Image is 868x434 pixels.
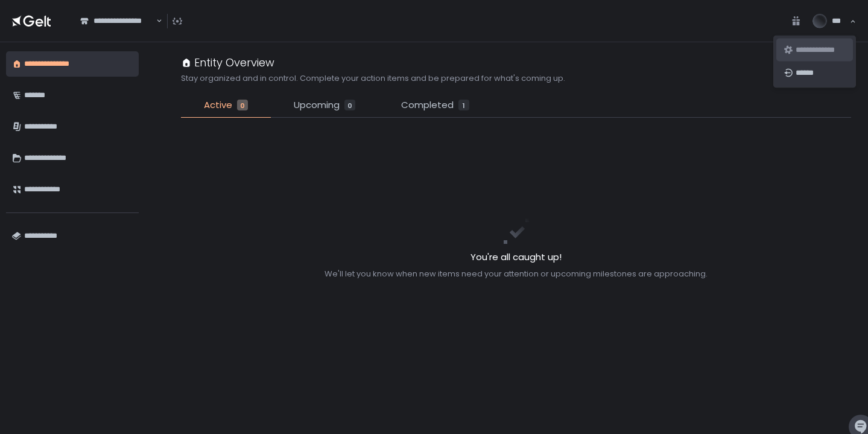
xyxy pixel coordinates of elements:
[325,251,708,264] h2: You're all caught up!
[72,8,162,34] div: Search for option
[181,73,565,84] h2: Stay organized and in control. Complete your action items and be prepared for what's coming up.
[401,98,454,112] span: Completed
[237,100,248,110] div: 0
[458,100,469,110] div: 1
[154,15,155,27] input: Search for option
[181,54,274,71] div: Entity Overview
[294,98,340,112] span: Upcoming
[325,269,708,279] div: We'll let you know when new items need your attention or upcoming milestones are approaching.
[344,100,355,110] div: 0
[204,98,232,112] span: Active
